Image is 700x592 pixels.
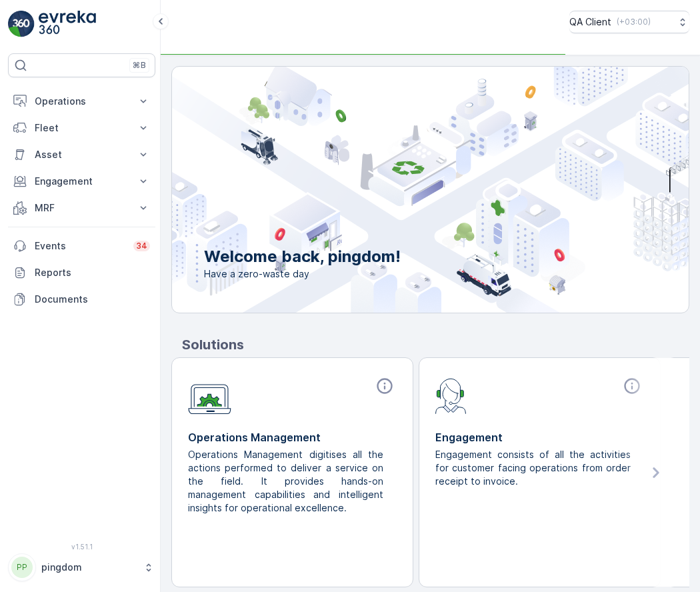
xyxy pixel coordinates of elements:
img: module-icon [435,377,467,414]
button: Asset [8,141,155,168]
p: ( +03:00 ) [617,17,651,27]
p: Operations Management [188,429,397,445]
p: Reports [35,266,150,279]
p: Engagement [35,175,129,188]
button: Fleet [8,115,155,141]
span: Have a zero-waste day [204,267,401,281]
p: Solutions [182,335,689,355]
p: ⌘B [133,60,146,71]
p: Fleet [35,121,129,135]
button: MRF [8,195,155,221]
img: logo [8,11,35,37]
button: Engagement [8,168,155,195]
p: 34 [136,241,147,251]
img: module-icon [188,377,231,415]
button: Operations [8,88,155,115]
p: Documents [35,293,150,306]
p: Welcome back, pingdom! [204,246,401,267]
img: logo_light-DOdMpM7g.png [39,11,96,37]
span: v 1.51.1 [8,543,155,551]
p: Engagement [435,429,644,445]
a: Reports [8,259,155,286]
p: Asset [35,148,129,161]
a: Events34 [8,233,155,259]
p: pingdom [41,561,137,574]
button: PPpingdom [8,553,155,581]
p: QA Client [569,15,611,29]
img: city illustration [112,67,689,313]
p: Operations Management digitises all the actions performed to deliver a service on the field. It p... [188,448,386,515]
p: Operations [35,95,129,108]
a: Documents [8,286,155,313]
button: QA Client(+03:00) [569,11,689,33]
p: MRF [35,201,129,215]
p: Engagement consists of all the activities for customer facing operations from order receipt to in... [435,448,633,488]
p: Events [35,239,125,253]
div: PP [11,557,33,578]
